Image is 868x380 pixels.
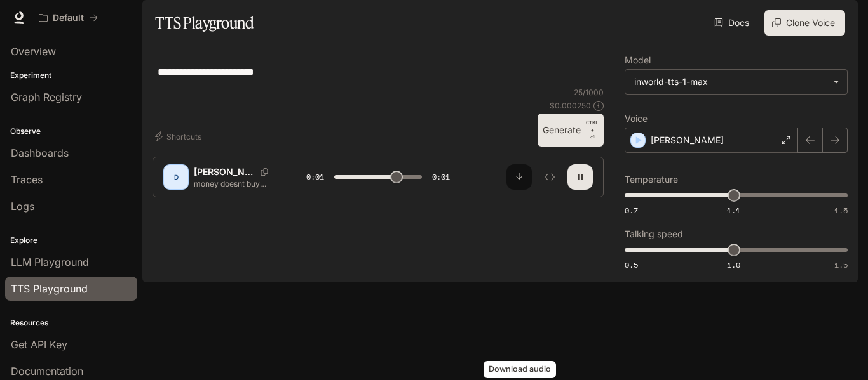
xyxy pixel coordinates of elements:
div: inworld-tts-1-max [634,75,827,88]
p: $ 0.000250 [550,100,591,111]
p: Temperature [625,175,678,184]
span: 0:01 [306,171,324,183]
span: 1.5 [834,259,848,270]
div: Download audio [484,361,556,378]
p: money doesnt buy happynes [194,178,276,189]
span: 1.5 [834,205,848,216]
span: 0.7 [625,205,638,216]
h1: TTS Playground [155,10,254,36]
p: [PERSON_NAME] [194,166,255,178]
button: GenerateCTRL +⏎ [538,114,604,147]
p: Talking speed [625,230,683,239]
button: Inspect [537,164,562,190]
p: [PERSON_NAME] [651,134,724,147]
p: 25 / 1000 [574,87,604,98]
span: 0.5 [625,259,638,270]
button: Shortcuts [153,126,207,147]
button: Download audio [506,164,532,190]
div: D [166,167,186,187]
button: Clone Voice [764,10,845,36]
p: CTRL + [586,119,599,134]
button: All workspaces [33,5,104,30]
span: 0:01 [432,171,450,183]
p: Model [625,56,651,65]
span: 1.1 [727,205,740,216]
button: Copy Voice ID [255,168,273,176]
div: inworld-tts-1-max [625,70,847,94]
a: Docs [712,10,754,36]
p: ⏎ [586,119,599,141]
span: 1.0 [727,259,740,270]
p: Default [53,13,84,23]
p: Voice [625,114,648,123]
